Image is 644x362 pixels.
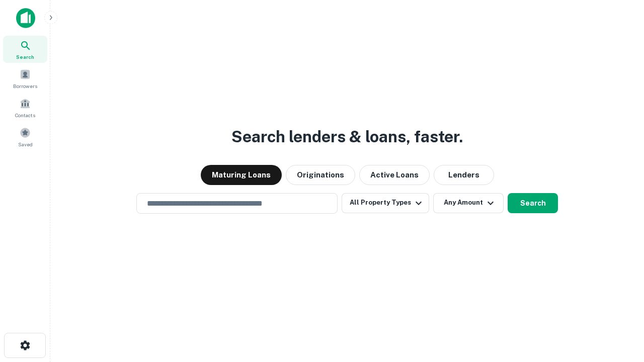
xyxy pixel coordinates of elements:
[433,193,504,213] button: Any Amount
[16,8,35,28] img: capitalize-icon.png
[434,165,494,185] button: Lenders
[231,125,463,149] h3: Search lenders & loans, faster.
[16,53,34,61] span: Search
[201,165,282,185] button: Maturing Loans
[15,111,35,119] span: Contacts
[3,123,47,150] a: Saved
[508,193,558,213] button: Search
[3,94,47,121] a: Contacts
[342,193,429,213] button: All Property Types
[286,165,355,185] button: Originations
[359,165,430,185] button: Active Loans
[594,282,644,330] iframe: Chat Widget
[18,140,33,148] span: Saved
[3,65,47,92] a: Borrowers
[3,36,47,63] a: Search
[13,82,37,90] span: Borrowers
